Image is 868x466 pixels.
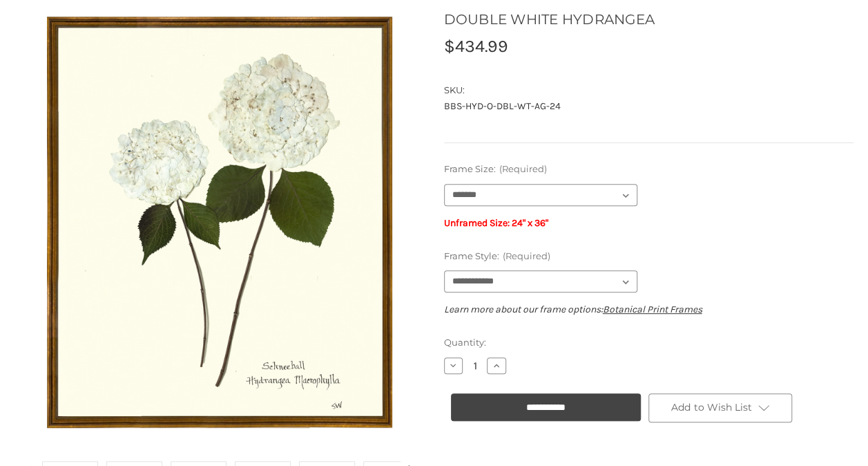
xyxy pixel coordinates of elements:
[603,304,702,315] a: Botanical Print Frames
[444,216,854,230] p: Unframed Size: 24" x 36"
[444,84,851,97] dt: SKU:
[502,250,550,261] small: (Required)
[444,250,854,263] label: Frame Style:
[499,163,546,174] small: (Required)
[671,401,751,413] span: Add to Wish List
[444,9,854,30] h1: DOUBLE WHITE HYDRANGEA
[444,336,854,350] label: Quantity:
[444,36,508,56] span: $434.99
[444,99,854,113] dd: BBS-HYD-O-DBL-WT-AG-24
[444,302,854,317] p: Learn more about our frame options:
[648,393,792,422] a: Add to Wish List
[444,162,854,176] label: Frame Size:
